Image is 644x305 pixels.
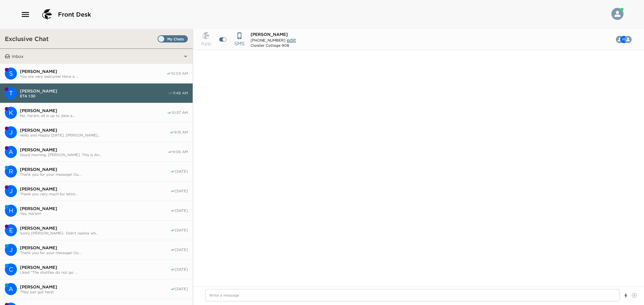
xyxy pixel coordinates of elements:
button: Show templates [624,291,628,301]
span: Front Desk [58,10,91,19]
div: T [5,87,17,99]
span: 9:15 AM [174,130,188,135]
span: They just got here! [20,290,170,294]
div: Cloister Cottage 908 [251,43,293,48]
span: ETA 1:30 [20,94,168,98]
textarea: Write a message [205,289,620,301]
span: [PERSON_NAME] [251,32,288,37]
div: Kate Weber [5,107,17,119]
span: Liked “The shuttles do not go ... [20,270,170,275]
img: User [611,8,623,20]
div: R [5,165,17,178]
div: Tonya Watts [5,87,17,99]
span: [DATE] [175,267,188,272]
div: A [5,146,17,158]
div: Andrena Martin [5,283,17,295]
span: Yes, ma'am! [20,211,170,216]
span: [PERSON_NAME] [20,147,168,152]
span: edit [287,37,296,43]
span: 10:57 AM [172,110,188,115]
span: Hello and Happy [DATE], [PERSON_NAME]... [20,133,169,137]
span: Thank you for your message! Ou... [20,250,170,255]
span: [PERSON_NAME] [20,108,167,113]
span: [DATE] [175,247,188,252]
span: [PERSON_NAME] [20,186,170,192]
button: TMA [608,33,636,46]
span: 10:03 AM [171,71,188,76]
span: [PERSON_NAME] [20,88,168,94]
div: Sandra Merli [5,68,17,80]
div: Raji Bolton [5,165,17,178]
span: No, ma'am, all is up to date a... [20,113,167,118]
h3: Exclusive Chat [5,35,49,42]
div: Erin Foley [5,224,17,236]
span: [PERSON_NAME] [20,167,170,172]
span: [DATE] [175,189,188,193]
div: Hope Schroy [5,205,17,217]
span: Thank you very much for lettin... [20,192,170,196]
span: You are very welcome! Have a ... [20,74,166,79]
span: [PERSON_NAME] [20,245,170,250]
div: C [5,263,17,275]
span: [DATE] [175,287,188,291]
span: [PERSON_NAME] [20,225,170,231]
div: Tonya Watts [624,36,632,43]
span: [DATE] [175,208,188,213]
span: [PERSON_NAME] [20,265,170,270]
span: [PERSON_NAME] [20,127,169,133]
img: logo [40,7,54,22]
div: J [5,244,17,256]
span: [DATE] [175,169,188,174]
p: SMS [234,40,245,47]
p: Inbox [12,54,24,59]
label: Set all destinations [158,35,188,42]
div: Janice Uhlig [5,244,17,256]
span: Sorry [PERSON_NAME]~ Didn't realize wh... [20,231,170,235]
div: H [5,205,17,217]
div: Andy Sassine [5,146,17,158]
div: K [5,107,17,119]
span: Thank you for your message! Ou... [20,172,170,177]
p: App [201,40,211,47]
span: Good morning, [PERSON_NAME]. This is An... [20,152,168,157]
span: [DATE] [175,228,188,233]
span: [PERSON_NAME] [20,206,170,211]
span: 11:48 AM [173,91,188,96]
div: J [5,126,17,138]
div: Cindy Andersen [5,263,17,275]
div: J [5,185,17,197]
div: James Merli [5,126,17,138]
img: T [624,36,632,43]
button: Inbox [10,49,183,64]
span: [PERSON_NAME] [20,284,170,290]
div: Jana Fetters [5,185,17,197]
span: [PHONE_NUMBER] [251,38,285,42]
span: 9:06 AM [172,149,188,154]
div: E [5,224,17,236]
div: S [5,68,17,80]
span: [PERSON_NAME] [20,69,166,74]
div: A [5,283,17,295]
